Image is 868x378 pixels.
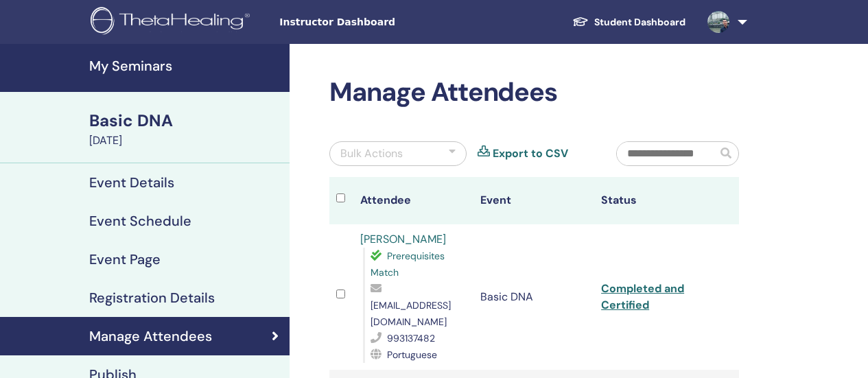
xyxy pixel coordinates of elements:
[601,281,684,312] a: Completed and Certified
[329,77,739,108] h2: Manage Attendees
[89,109,281,132] div: Basic DNA
[340,145,403,162] div: Bulk Actions
[89,132,281,149] div: [DATE]
[89,328,212,344] h4: Manage Attendees
[89,290,215,306] h4: Registration Details
[353,177,474,224] th: Attendee
[493,145,568,162] a: Export to CSV
[360,232,446,246] a: [PERSON_NAME]
[371,250,445,279] span: Prerequisites Match
[89,251,161,268] h4: Event Page
[707,11,729,33] img: default.jpg
[473,224,594,370] td: Basic DNA
[89,213,191,229] h4: Event Schedule
[89,174,174,191] h4: Event Details
[387,332,435,344] span: 993137482
[561,10,696,35] a: Student Dashboard
[91,7,255,38] img: logo.png
[594,177,715,224] th: Status
[473,177,594,224] th: Event
[279,15,485,29] span: Instructor Dashboard
[387,349,437,361] span: Portuguese
[81,109,290,149] a: Basic DNA[DATE]
[89,58,281,74] h4: My Seminars
[572,16,589,27] img: graduation-cap-white.svg
[371,299,451,328] span: [EMAIL_ADDRESS][DOMAIN_NAME]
